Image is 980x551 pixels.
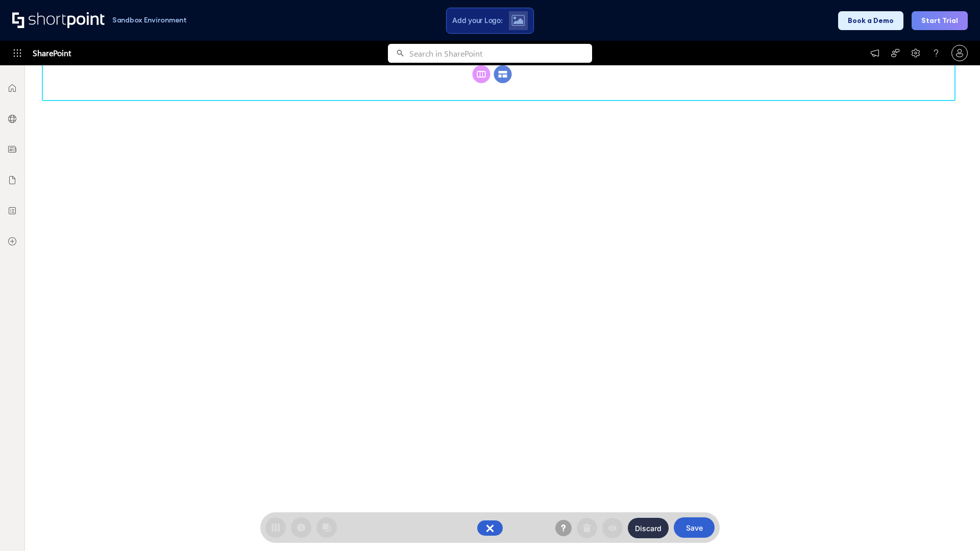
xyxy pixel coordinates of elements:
span: Add your Logo: [452,16,502,25]
button: Save [674,517,715,538]
span: SharePoint [33,41,71,65]
img: Upload logo [511,15,525,26]
h1: Sandbox Environment [112,17,187,23]
input: Search in SharePoint [409,44,592,63]
button: Book a Demo [838,11,903,30]
button: Discard [628,518,669,538]
iframe: Chat Widget [929,502,980,551]
button: Start Trial [912,11,968,30]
